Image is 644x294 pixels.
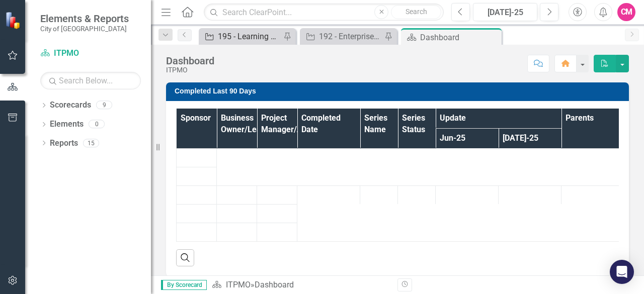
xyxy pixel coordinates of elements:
a: ITPMO [226,280,251,289]
a: ITPMO [40,48,141,59]
img: ClearPoint Strategy [5,12,23,29]
a: Reports [50,138,78,149]
a: Elements [50,119,84,130]
div: 0 [89,120,105,129]
span: By Scorecard [161,280,207,290]
div: [DATE]-25 [476,7,534,19]
span: Search [406,8,427,16]
input: Search ClearPoint... [204,4,444,21]
div: 15 [83,139,99,147]
h3: Completed Last 90 Days [175,87,624,95]
div: Open Intercom Messenger [610,260,634,284]
div: Dashboard [420,31,499,44]
div: 195 - Learning Management System Implementation [218,30,281,43]
small: City of [GEOGRAPHIC_DATA] [40,25,129,33]
button: CM [617,3,635,21]
a: 195 - Learning Management System Implementation [201,30,281,43]
input: Search Below... [40,72,141,89]
div: Dashboard [255,280,294,289]
div: » [212,279,390,291]
a: 192 - Enterprise Resource Planning (ERP) – Software selection and implementation [302,30,382,43]
button: Search [391,5,441,19]
button: [DATE]-25 [473,3,537,21]
span: Elements & Reports [40,13,129,25]
div: 192 - Enterprise Resource Planning (ERP) – Software selection and implementation [319,30,382,43]
a: Scorecards [50,100,91,111]
div: Dashboard [166,55,214,66]
div: ITPMO [166,66,214,74]
div: 9 [96,101,112,110]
